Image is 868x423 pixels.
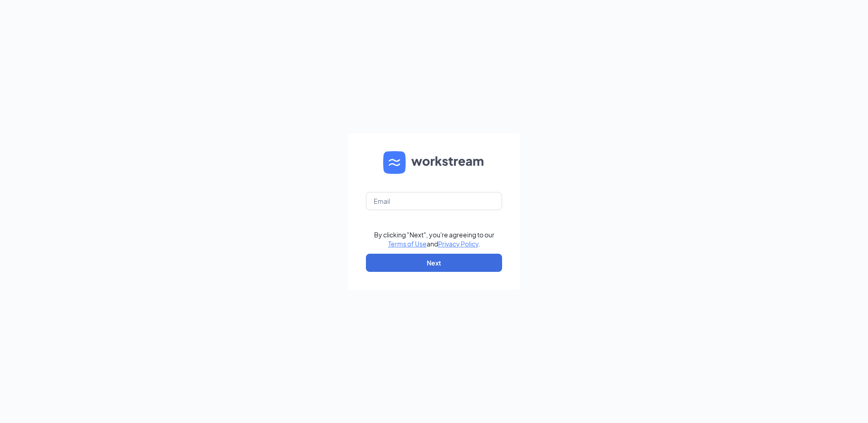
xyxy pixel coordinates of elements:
a: Terms of Use [388,240,427,248]
a: Privacy Policy [438,240,478,248]
input: Email [366,192,502,210]
button: Next [366,254,502,272]
img: WS logo and Workstream text [383,151,485,174]
div: By clicking "Next", you're agreeing to our and . [374,230,494,248]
